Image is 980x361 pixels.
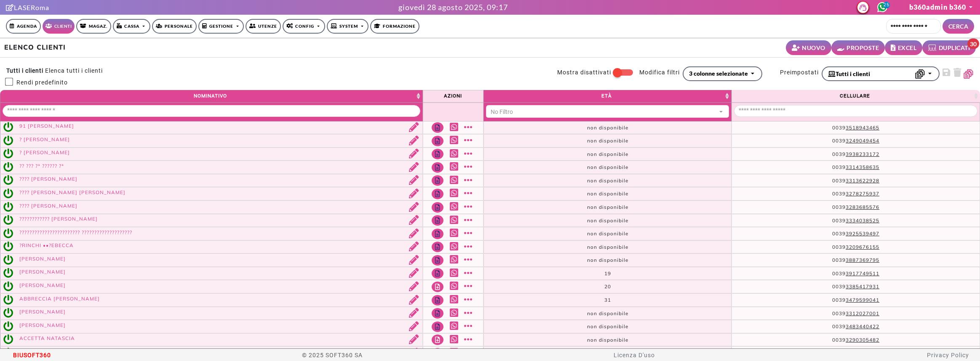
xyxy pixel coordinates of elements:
a: Whatsapp [450,348,460,357]
a: NUOVO [786,40,831,55]
span: 0039 [832,204,846,210]
a: ???? [PERSON_NAME] [PERSON_NAME] [19,189,126,195]
span: non disponibile [587,204,628,210]
tcxspan: Call 3209676155 via 3CX [846,244,879,250]
a: Personale [152,19,197,34]
a: SYSTEM [327,19,369,34]
a: ? [PERSON_NAME] [19,136,70,142]
span: 31 [604,297,611,303]
i: Clicca per andare alla pagina di firma [6,4,14,11]
span: non disponibile [587,337,628,343]
span: non disponibile [587,190,628,197]
div: Nominativo [3,105,420,118]
a: Privacy Policy [927,352,969,358]
a: Modifica [403,122,421,133]
span: Tutti i clienti [828,69,870,78]
b: ELENCO CLIENTI [4,43,66,51]
a: Whatsapp [450,268,460,278]
a: Modifica [403,162,421,173]
span: non disponibile [587,323,628,329]
a: Modifica [403,282,421,292]
a: Whatsapp [450,215,460,225]
a: Modifica [403,136,421,146]
a: Modifica [403,348,421,358]
a: Modifica [403,308,421,319]
span: 0039 [832,137,846,144]
a: Mostra altro [464,135,475,145]
a: Whatsapp [450,242,460,251]
a: Whatsapp [450,255,460,264]
tcxspan: Call 3917749511 via 3CX [846,270,879,277]
label: Mostra disattivati [557,66,614,78]
th: Età : activate to sort column ascending [483,90,732,103]
small: Rendi predefinito [13,79,68,86]
a: Modifica [403,335,421,345]
tcxspan: Call 3925539497 via 3CX [846,230,879,237]
span: non disponibile [587,177,628,184]
span: 0039 [832,323,846,329]
a: Whatsapp [450,175,460,185]
a: Modifica [403,321,421,332]
span: 0039 [832,244,846,250]
a: Whatsapp [450,295,460,304]
a: Note [432,136,443,146]
a: [PERSON_NAME] [19,269,66,275]
a: Cassa [113,19,150,34]
a: [PERSON_NAME] [19,256,66,262]
span: non disponibile [587,244,628,250]
span: 0039 [832,217,846,224]
span: 20 [604,283,611,290]
button: 3 colonne selezionate [683,66,762,81]
a: Mostra altro [464,255,475,264]
span: 0039 [832,283,846,290]
tcxspan: Call 3938233172 via 3CX [846,151,879,157]
label: Modifica filtri [639,66,683,78]
a: Modifica [403,175,421,186]
a: Mostra altro [464,321,475,331]
button: No Filtro [486,105,729,119]
a: Formazione [370,19,419,34]
span: 19 [604,270,611,277]
a: Note [432,149,443,159]
a: Modifica [403,202,421,213]
a: Mostra altro [464,149,475,158]
small: NUOVO [802,43,825,52]
a: Note [432,295,443,306]
a: ? [PERSON_NAME] [19,149,70,155]
tcxspan: Call 3283685576 via 3CX [846,204,879,210]
a: Note [432,175,443,186]
a: Mostra altro [464,202,475,211]
a: ???? [PERSON_NAME] [19,203,77,209]
a: Note [432,335,443,345]
div: No Filtro [491,108,716,116]
tcxspan: Call 3479599041 via 3CX [846,297,879,303]
strong: Tutti i clienti [6,67,43,74]
span: non disponibile [587,257,628,263]
tcxspan: Call 3278275937 via 3CX [846,190,879,197]
span: 30 [967,39,979,49]
tcxspan: Call 3290305482 via 3CX [846,337,879,343]
span: 0039 [832,257,846,263]
a: Note [432,348,443,358]
a: [PERSON_NAME] [19,308,66,315]
a: Gestione [198,19,244,34]
span: 0039 [832,337,846,343]
a: Note [432,268,443,279]
small: PROPOSTE [846,43,879,52]
span: non disponibile [587,151,628,157]
a: Whatsapp [450,122,460,132]
a: ?RINCHI ••?EBECCA [19,242,74,248]
tcxspan: Call 3334038525 via 3CX [846,217,879,224]
a: Mostra altro [464,335,475,344]
a: Whatsapp [450,308,460,318]
div: 3 colonne selezionate [689,69,748,78]
a: ???????????????????????? ???????????????????? [19,229,132,235]
span: non disponibile [587,137,628,144]
a: Mostra altro [464,308,475,318]
a: Note [432,122,443,133]
a: Note [432,321,443,332]
span: 0039 [832,151,846,157]
tcxspan: Call 3313622928 via 3CX [846,177,879,184]
tcxspan: Call 3314358635 via 3CX [846,164,879,170]
span: non disponibile [587,124,628,131]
